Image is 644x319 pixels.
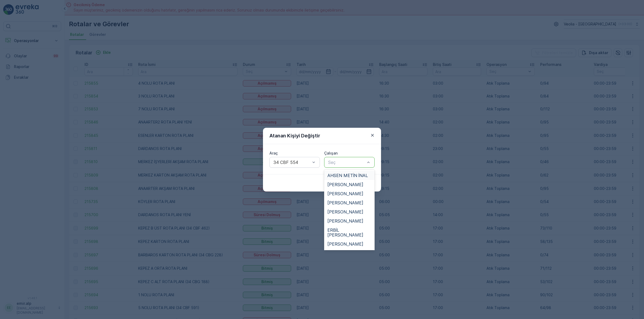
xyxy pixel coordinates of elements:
span: [PERSON_NAME] [327,209,363,214]
span: [PERSON_NAME] [327,200,363,205]
span: [PERSON_NAME] [327,182,363,187]
label: Çalışan [324,151,338,155]
span: ERBİL [PERSON_NAME] [327,228,371,237]
label: Araç [269,151,278,155]
span: AHSEN METİN İNAL [327,173,368,178]
p: Seç [328,159,365,166]
span: [PERSON_NAME] [327,242,363,246]
span: [PERSON_NAME] [327,219,363,223]
p: Atanan Kişiyi Değiştir [269,132,320,140]
span: [PERSON_NAME] [327,191,363,196]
